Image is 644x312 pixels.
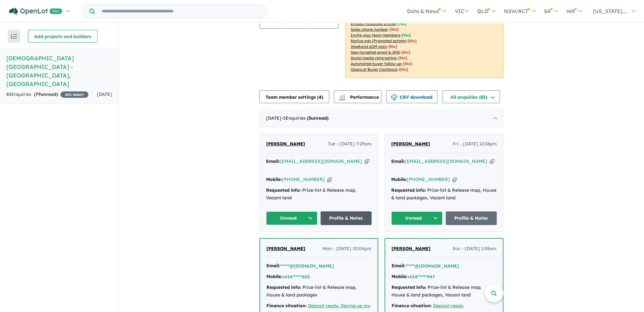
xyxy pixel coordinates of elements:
[390,27,399,32] span: [ No ]
[266,274,282,279] strong: Mobile:
[351,38,406,43] u: Native ads (Promoted estate)
[266,140,305,148] a: [PERSON_NAME]
[35,91,41,97] span: 79
[351,50,400,55] u: Geo-targeted email & SMS
[365,158,369,165] button: Copy
[443,90,500,103] button: All enquiries (82)
[266,303,307,309] strong: Finance situation:
[340,94,379,100] span: Performance
[11,34,17,39] img: sort.svg
[391,211,443,225] button: Unread
[309,115,311,121] span: 5
[399,67,408,72] span: [No]
[401,50,410,55] span: [No]
[266,246,305,251] span: [PERSON_NAME]
[334,90,381,103] button: Performance
[321,211,372,225] a: Profile & Notes
[319,94,322,100] span: 4
[398,56,407,60] span: [No]
[403,61,412,66] span: [No]
[351,27,388,32] u: Sales phone number
[593,8,627,14] span: [US_STATE]....
[259,90,329,103] button: Team member settings (4)
[351,61,402,66] u: Automated buyer follow-up
[392,284,426,290] strong: Requested info:
[402,33,411,37] span: [ Yes ]
[391,176,407,182] strong: Mobile:
[391,140,430,148] a: [PERSON_NAME]
[351,33,400,37] u: Invite your team members
[266,176,282,182] strong: Mobile:
[327,176,332,183] button: Copy
[97,91,112,97] span: [DATE]
[446,211,497,225] a: Profile & Notes
[408,38,417,43] span: [No]
[9,8,62,16] img: Openlot PRO Logo White
[386,90,437,103] button: CSV download
[433,303,463,309] a: Deposit ready
[405,158,487,164] a: [EMAIL_ADDRESS][DOMAIN_NAME]
[392,246,430,251] span: [PERSON_NAME]
[282,176,325,182] a: [PHONE_NUMBER]
[266,187,301,193] strong: Requested info:
[351,21,396,26] u: Embed Facebook profile
[266,284,371,299] div: Price-list & Release map, House & land packages
[391,141,430,147] span: [PERSON_NAME]
[392,274,407,279] strong: Mobile:
[452,245,496,253] span: Sun - [DATE] 1:59am
[392,284,496,299] div: Price-list & Release map, House & land packages, Vacant land
[266,211,317,225] button: Unread
[339,96,345,100] img: bar-chart.svg
[61,91,88,98] span: 20 % READY
[266,284,301,290] strong: Requested info:
[266,263,280,269] strong: Email:
[388,44,397,49] span: [No]
[6,91,88,98] div: 82 Enquir ies
[281,115,328,121] span: - 5 Enquir ies
[259,110,503,127] div: [DATE]
[490,158,494,165] button: Copy
[452,176,457,183] button: Copy
[397,21,406,26] span: [ Yes ]
[351,67,398,72] u: OpenLot Buyer Cashback
[391,158,405,164] strong: Email:
[391,187,426,193] strong: Requested info:
[391,187,497,202] div: Price-list & Release map, House & land packages, Vacant land
[266,187,372,202] div: Price-list & Release map, Vacant land
[96,4,266,18] input: Try estate name, suburb, builder or developer
[307,115,328,121] strong: ( unread)
[328,140,372,148] span: Tue - [DATE] 7:29am
[28,30,98,43] button: Add projects and builders
[351,56,397,60] u: Social media retargeting
[339,94,345,98] img: line-chart.svg
[391,94,397,101] img: download icon
[392,245,430,253] a: [PERSON_NAME]
[266,245,305,253] a: [PERSON_NAME]
[392,263,405,269] strong: Email:
[392,303,432,309] strong: Finance situation:
[407,176,450,182] a: [PHONE_NUMBER]
[266,141,305,147] span: [PERSON_NAME]
[351,44,387,49] u: Weekend eDM slots
[6,54,112,88] h5: [DEMOGRAPHIC_DATA][GEOGRAPHIC_DATA] - [GEOGRAPHIC_DATA] , [GEOGRAPHIC_DATA]
[453,140,497,148] span: Fri - [DATE] 12:18pm
[280,158,362,164] a: [EMAIL_ADDRESS][DOMAIN_NAME]
[322,245,371,253] span: Mon - [DATE] 10:04pm
[266,158,280,164] strong: Email:
[34,91,58,97] strong: ( unread)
